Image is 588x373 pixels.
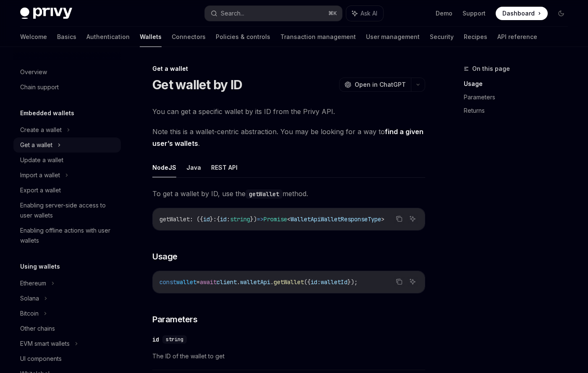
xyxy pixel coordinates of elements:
a: Returns [464,104,575,117]
span: } [210,215,213,223]
span: The ID of the wallet to get [152,351,425,361]
a: Overview [13,65,121,80]
div: Search... [221,8,244,18]
span: Dashboard [502,9,535,18]
span: : ({ [190,215,203,223]
div: Get a wallet [152,65,425,73]
span: id [220,215,227,223]
button: Copy the contents from the code block [394,213,405,224]
div: Import a wallet [20,170,60,180]
div: id [152,335,159,344]
span: = [196,278,200,286]
a: Support [463,9,486,18]
div: Export a wallet [20,185,61,195]
span: Parameters [152,313,197,325]
span: client [217,278,237,286]
h5: Using wallets [20,262,60,272]
span: . [270,278,274,286]
span: const [159,278,176,286]
span: getWallet [274,278,304,286]
a: API reference [497,27,537,47]
a: Transaction management [280,27,356,47]
span: ({ [304,278,311,286]
span: > [381,215,384,223]
span: Ask AI [361,9,377,18]
span: : [213,215,217,223]
a: Enabling offline actions with user wallets [13,223,121,248]
span: => [257,215,264,223]
a: Welcome [20,27,47,47]
span: : [227,215,230,223]
h5: Embedded wallets [20,108,74,118]
a: Policies & controls [216,27,270,47]
div: Get a wallet [20,140,52,150]
div: Other chains [20,324,55,334]
button: REST API [211,158,238,177]
a: User management [366,27,420,47]
a: Security [430,27,454,47]
div: Solana [20,293,39,303]
a: Demo [436,9,452,18]
span: You can get a specific wallet by its ID from the Privy API. [152,106,425,117]
span: walletId [321,278,348,286]
button: Open in ChatGPT [339,78,411,92]
code: getWallet [246,189,282,199]
span: walletApi [240,278,270,286]
span: string [166,336,183,343]
span: WalletApiWalletResponseType [290,215,381,223]
h1: Get wallet by ID [152,77,242,92]
a: Connectors [172,27,206,47]
a: UI components [13,351,121,366]
span: }) [250,215,257,223]
button: Ask AI [407,276,418,287]
span: . [237,278,240,286]
div: Enabling offline actions with user wallets [20,225,116,246]
span: On this page [472,64,510,74]
span: Open in ChatGPT [355,80,406,89]
div: Enabling server-side access to user wallets [20,200,116,220]
div: EVM smart wallets [20,339,70,349]
div: Overview [20,67,47,77]
span: Note this is a wallet-centric abstraction. You may be looking for a way to . [152,126,425,149]
button: NodeJS [152,158,176,177]
a: Update a wallet [13,153,121,168]
a: Enabling server-side access to user wallets [13,198,121,223]
div: Bitcoin [20,308,39,319]
span: To get a wallet by ID, use the method. [152,188,425,199]
a: Export a wallet [13,183,121,198]
span: id [203,215,210,223]
span: getWallet [159,215,190,223]
div: Ethereum [20,278,46,288]
div: Create a wallet [20,125,62,135]
span: string [230,215,250,223]
a: Dashboard [496,7,548,20]
a: Wallets [140,27,162,47]
button: Copy the contents from the code block [394,276,405,287]
span: { [217,215,220,223]
a: Other chains [13,321,121,336]
button: Search...⌘K [205,6,342,21]
div: Update a wallet [20,155,63,165]
a: Basics [57,27,76,47]
div: Chain support [20,82,59,92]
a: Recipes [464,27,487,47]
button: Ask AI [407,213,418,224]
button: Ask AI [346,6,383,21]
span: await [200,278,217,286]
a: Parameters [464,91,575,104]
span: Promise [264,215,287,223]
span: < [287,215,290,223]
a: Usage [464,77,575,91]
button: Java [186,158,201,177]
a: Authentication [86,27,130,47]
span: wallet [176,278,196,286]
span: id: [311,278,321,286]
a: Chain support [13,80,121,95]
img: dark logo [20,8,72,19]
button: Toggle dark mode [554,7,568,20]
div: UI components [20,354,62,364]
span: Usage [152,251,178,262]
span: ⌘ K [328,10,337,17]
span: }); [348,278,358,286]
